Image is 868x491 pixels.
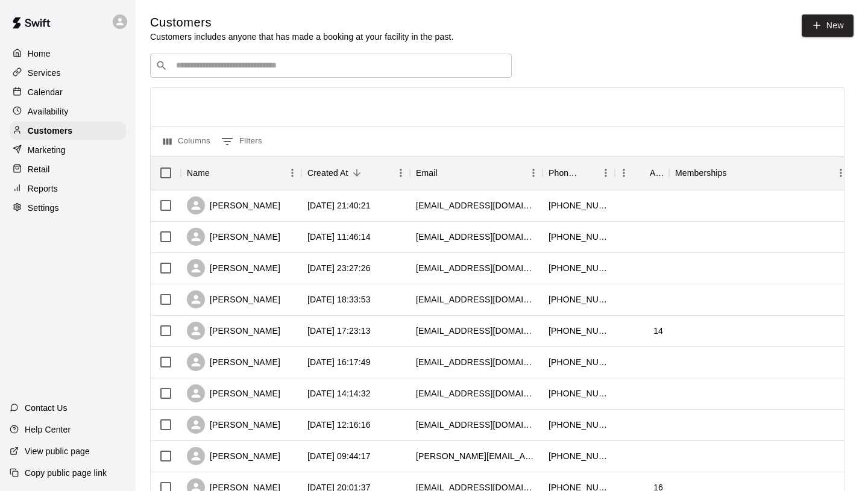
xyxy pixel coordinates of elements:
p: Contact Us [25,402,68,414]
p: Settings [28,202,59,214]
div: [PERSON_NAME] [187,322,280,340]
div: +19206600809 [549,262,609,274]
div: meghanacohen@gmail.com [416,293,536,305]
button: Menu [597,164,615,182]
div: +16122890332 [549,325,609,337]
div: [PERSON_NAME] [187,290,280,308]
div: Search customers by name or email [150,54,512,78]
p: Services [28,67,61,79]
div: Age [650,156,663,190]
button: Menu [832,164,850,182]
button: Menu [615,164,633,182]
p: View public page [25,445,90,457]
a: Services [10,64,126,82]
button: Menu [283,164,301,182]
a: Marketing [10,141,126,159]
div: [PERSON_NAME] [187,353,280,371]
p: Calendar [28,86,63,98]
p: Help Center [25,424,71,436]
div: +16124377118 [549,450,609,462]
button: Show filters [218,132,265,151]
div: Memberships [675,156,727,190]
div: 2025-08-11 18:33:53 [307,293,371,305]
div: Name [181,156,301,190]
div: 2025-08-11 17:23:13 [307,325,371,337]
div: 2025-08-11 16:17:49 [307,356,371,368]
div: [PERSON_NAME] [187,447,280,465]
p: Customers includes anyone that has made a booking at your facility in the past. [150,31,454,43]
div: +16122420838 [549,231,609,243]
div: Phone Number [549,156,580,190]
button: Sort [210,164,227,181]
div: 2025-08-07 09:44:17 [307,450,371,462]
div: [PERSON_NAME] [187,416,280,434]
div: 2025-08-09 14:14:32 [307,387,371,399]
div: Email [416,156,438,190]
div: Name [187,156,210,190]
div: +12027170234 [549,419,609,431]
div: gavinmiller5310@gmail.com [416,199,536,211]
div: [PERSON_NAME] [187,384,280,402]
button: Sort [580,164,597,181]
a: Settings [10,199,126,217]
button: Menu [392,164,410,182]
a: Customers [10,122,126,140]
div: Memberships [669,156,850,190]
button: Sort [633,164,650,181]
button: Select columns [160,132,213,151]
div: brimariebenson@gmail.com [416,231,536,243]
p: Availability [28,105,69,117]
div: 2025-08-11 23:27:26 [307,262,371,274]
div: +16123098459 [549,387,609,399]
a: Retail [10,160,126,178]
div: Age [615,156,669,190]
div: dfalk@hotmail.com [416,325,536,337]
div: jennysharplynn@yahoo.com [416,387,536,399]
button: Sort [438,164,454,181]
div: 2025-08-08 12:16:16 [307,419,371,431]
div: michelle.torguson1@gmail.com [416,450,536,462]
div: +16123276292 [549,356,609,368]
a: Calendar [10,83,126,101]
p: Marketing [28,144,66,156]
button: Menu [524,164,542,182]
div: chelsealegallaw@gmail.com [416,419,536,431]
div: bradleyvanderveren@gmail.com [416,262,536,274]
div: Phone Number [542,156,615,190]
div: +16128755082 [549,293,609,305]
div: Created At [301,156,410,190]
a: Reports [10,180,126,198]
p: Home [28,48,51,60]
button: Sort [348,164,365,181]
div: [PERSON_NAME] [187,259,280,277]
a: Availability [10,102,126,120]
p: Reports [28,183,58,195]
div: [PERSON_NAME] [187,228,280,246]
h5: Customers [150,14,454,31]
p: Retail [28,163,50,175]
a: Home [10,45,126,63]
p: Customers [28,125,72,137]
div: 2025-08-12 21:40:21 [307,199,371,211]
div: Email [410,156,542,190]
button: Sort [727,164,744,181]
div: +19209158596 [549,199,609,211]
div: Created At [307,156,348,190]
div: bradnikki@msn.com [416,356,536,368]
a: New [802,14,854,37]
div: 14 [653,325,663,337]
p: Copy public page link [25,467,107,479]
div: [PERSON_NAME] [187,196,280,214]
div: 2025-08-12 11:46:14 [307,231,371,243]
